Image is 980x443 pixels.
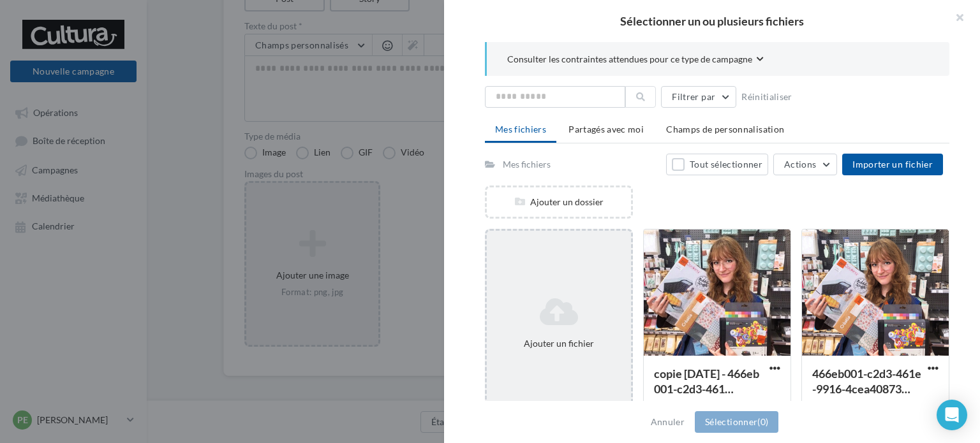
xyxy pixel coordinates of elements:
[654,367,759,396] span: copie 22-08-2025 - 466eb001-c2d3-461e-9916-4cea4087304c
[773,154,837,175] button: Actions
[654,400,780,411] div: Format d'image: jpeg
[495,124,546,134] span: Mes fichiers
[487,196,631,208] div: Ajouter un dossier
[812,367,921,396] span: 466eb001-c2d3-461e-9916-4cea4087304c
[507,52,764,68] button: Consulter les contraintes attendues pour ce type de campagne
[852,159,933,170] span: Importer un fichier
[842,154,943,175] button: Importer un fichier
[507,53,752,66] span: Consulter les contraintes attendues pour ce type de campagne
[937,400,967,430] div: Open Intercom Messenger
[492,337,626,350] div: Ajouter un fichier
[666,124,784,134] span: Champs de personnalisation
[666,154,768,175] button: Tout sélectionner
[736,89,798,105] button: Réinitialiser
[695,411,778,433] button: Sélectionner(0)
[646,414,690,430] button: Annuler
[784,159,816,170] span: Actions
[757,416,768,427] span: (0)
[812,400,939,411] div: Format d'image: jpg
[503,158,551,171] div: Mes fichiers
[661,86,736,108] button: Filtrer par
[568,124,644,134] span: Partagés avec moi
[464,15,960,27] h2: Sélectionner un ou plusieurs fichiers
